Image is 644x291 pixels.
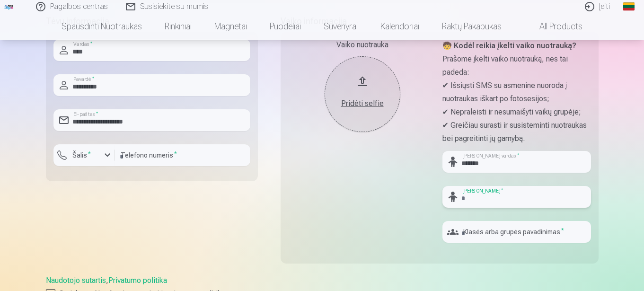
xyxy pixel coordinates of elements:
a: Raktų pakabukas [431,13,513,40]
p: ✔ Nepraleisti ir nesumaišyti vaikų grupėje; [442,106,591,119]
a: Suvenyrai [312,13,369,40]
button: Pridėti selfie [325,56,400,132]
a: Rinkiniai [153,13,203,40]
p: ✔ Greičiau surasti ir susisteminti nuotraukas bei pagreitinti jų gamybą. [442,119,591,145]
button: Šalis* [53,144,115,166]
a: Kalendoriai [369,13,431,40]
div: Pridėti selfie [334,98,391,109]
label: Šalis [69,150,95,160]
p: ✔ Išsiųsti SMS su asmenine nuoroda į nuotraukas iškart po fotosesijos; [442,79,591,106]
a: Puodeliai [258,13,312,40]
a: Naudotojo sutartis [46,276,106,285]
a: All products [513,13,594,40]
a: Magnetai [203,13,258,40]
p: Prašome įkelti vaiko nuotrauką, nes tai padeda: [442,53,591,79]
strong: 🧒 Kodėl reikia įkelti vaiko nuotrauką? [442,41,576,50]
img: /fa2 [4,4,14,9]
a: Privatumo politika [108,276,167,285]
div: Vaiko nuotrauka [288,39,437,51]
a: Spausdinti nuotraukas [50,13,153,40]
